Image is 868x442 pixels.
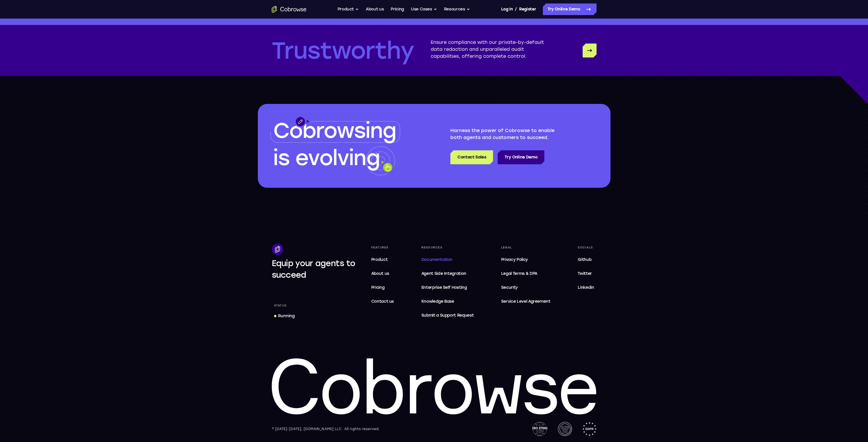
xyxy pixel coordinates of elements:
[499,254,553,266] a: Privacy Policy
[272,426,380,432] div: © [DATE]-[DATE], [DOMAIN_NAME] LLC. All rights reserved.
[371,271,389,276] span: About us
[366,3,384,15] a: About us
[391,3,404,15] a: Pricing
[411,3,437,15] button: Use Cases
[371,299,394,304] span: Contact us
[421,284,474,291] span: Enterprise Self Hosting
[499,243,553,252] div: Legal
[272,39,414,62] p: Trustworthy
[419,268,476,279] a: Agent Side Integration
[575,243,596,252] div: Socials
[519,3,536,15] a: Register
[272,258,356,280] span: Equip your agents to succeed
[369,296,396,307] a: Contact us
[501,3,513,15] a: Log In
[272,302,289,310] div: Status
[450,127,567,141] p: Harness the power of Cobrowse to enable both agents and customers to succeed.
[499,268,553,279] a: Legal Terms & DPA
[501,298,550,305] span: Service Level Agreement
[501,285,518,290] span: Security
[272,311,297,321] a: Running
[515,6,517,13] span: /
[421,312,474,319] span: Submit a Support Request
[273,118,396,143] span: Cobrowsing
[444,3,470,15] button: Resources
[578,271,592,276] span: Twitter
[501,271,537,276] span: Legal Terms & DPA
[369,254,396,266] a: Product
[583,44,597,57] a: Trustworthy
[272,6,307,13] a: Go to the home page
[578,257,591,262] span: Github
[295,145,380,170] span: evolving
[371,257,388,262] span: Product
[273,145,289,170] span: is
[499,282,553,293] a: Security
[419,310,476,321] a: Submit a Support Request
[369,268,396,279] a: About us
[450,150,493,164] a: Contact Sales
[431,39,555,62] p: Ensure compliance with our private-by-default data redaction and unparalleled audit capabilities,...
[371,285,385,290] span: Pricing
[419,243,476,252] div: Resources
[558,422,572,436] img: AICPA SOC
[278,313,295,319] div: Running
[543,3,597,15] a: Try Online Demo
[421,270,474,277] span: Agent Side Integration
[575,282,596,293] a: Linkedin
[575,268,596,279] a: Twitter
[498,150,544,164] a: Try Online Demo
[338,3,359,15] button: Product
[499,296,553,307] a: Service Level Agreement
[532,422,547,436] img: ISO
[369,282,396,293] a: Pricing
[419,254,476,266] a: Documentation
[421,257,452,262] span: Documentation
[369,243,396,252] div: Features
[419,296,476,307] a: Knowledge Base
[501,257,528,262] span: Privacy Policy
[582,422,597,436] img: GDPR
[421,299,454,304] span: Knowledge Base
[578,285,594,290] span: Linkedin
[419,282,476,293] a: Enterprise Self Hosting
[575,254,596,266] a: Github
